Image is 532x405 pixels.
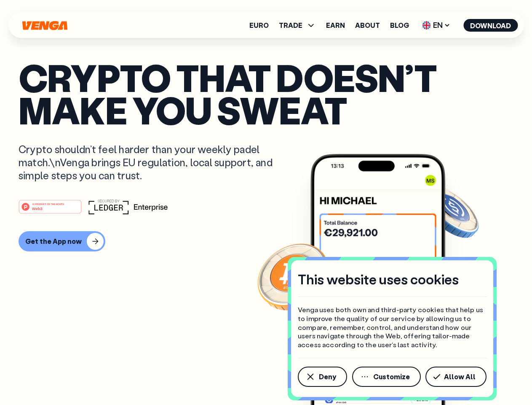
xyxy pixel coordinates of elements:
span: Customize [373,373,410,380]
p: Venga uses both own and third-party cookies that help us to improve the quality of our service by... [298,305,487,349]
button: Download [463,19,518,32]
span: TRADE [279,20,316,30]
button: Customize [352,367,421,387]
a: Earn [326,22,345,29]
span: EN [419,19,453,32]
div: Get the App now [25,237,82,246]
button: Get the App now [19,231,105,251]
a: About [355,22,380,29]
span: TRADE [279,22,302,29]
p: Crypto that doesn’t make you sweat [19,61,513,126]
tspan: Web3 [32,206,43,211]
a: Blog [390,22,409,29]
h4: This website uses cookies [298,270,459,288]
a: Euro [249,22,269,29]
img: flag-uk [422,21,430,30]
a: Get the App now [19,231,513,251]
svg: Home [21,21,68,30]
p: Crypto shouldn’t feel harder than your weekly padel match.\nVenga brings EU regulation, local sup... [19,143,285,182]
button: Deny [298,367,347,387]
a: #1 PRODUCT OF THE MONTHWeb3 [19,205,82,216]
button: Allow All [425,367,487,387]
span: Deny [319,373,336,380]
tspan: #1 PRODUCT OF THE MONTH [32,202,64,205]
img: USDC coin [420,181,481,242]
span: Allow All [444,373,476,380]
img: Bitcoin [256,238,331,314]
